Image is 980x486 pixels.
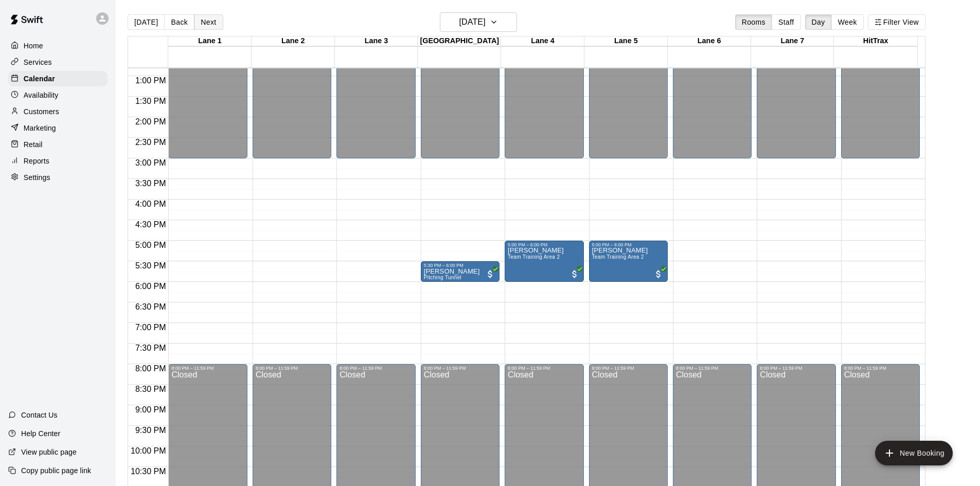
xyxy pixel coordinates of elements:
button: Next [194,14,223,30]
button: Staff [772,14,801,30]
p: Marketing [24,123,56,133]
div: 5:00 PM – 6:00 PM [508,242,580,247]
span: All customers have paid [485,269,495,279]
span: Pitching Tunnel [424,275,461,280]
div: 8:00 PM – 11:59 PM [508,366,580,371]
span: 5:30 PM [133,261,169,270]
a: Settings [8,170,108,185]
a: Marketing [8,120,108,136]
div: Lane 7 [751,37,834,46]
div: Lane 4 [501,37,584,46]
button: Day [805,14,832,30]
div: 8:00 PM – 11:59 PM [340,366,412,371]
p: Home [24,41,43,51]
p: Help Center [21,428,60,439]
span: 9:00 PM [133,405,169,414]
p: Calendar [24,74,55,84]
a: Availability [8,87,108,103]
span: 4:00 PM [133,200,169,208]
a: Retail [8,137,108,152]
span: Team Training Area 2 [592,254,644,260]
p: Copy public page link [21,465,91,476]
a: Customers [8,104,108,119]
span: 2:30 PM [133,138,169,147]
div: 8:00 PM – 11:59 PM [256,366,328,371]
a: Calendar [8,71,108,86]
button: [DATE] [440,12,517,32]
span: 1:30 PM [133,97,169,105]
a: Reports [8,153,108,169]
span: 4:30 PM [133,220,169,229]
span: 8:30 PM [133,385,169,393]
span: 9:30 PM [133,426,169,435]
div: Lane 1 [168,37,252,46]
span: 10:30 PM [128,467,168,476]
div: 5:00 PM – 6:00 PM: Chase Baker [505,241,583,282]
span: 7:30 PM [133,344,169,352]
span: 1:00 PM [133,76,169,85]
button: Rooms [735,14,772,30]
span: 2:00 PM [133,117,169,126]
span: 5:00 PM [133,241,169,249]
span: 7:00 PM [133,323,169,332]
p: Contact Us [21,410,58,420]
div: HitTrax [834,37,917,46]
span: 10:00 PM [128,446,168,455]
p: Availability [24,90,59,100]
div: Lane 2 [252,37,335,46]
button: [DATE] [128,14,165,30]
a: Services [8,55,108,70]
span: All customers have paid [569,269,580,279]
button: Week [831,14,864,30]
span: 8:00 PM [133,364,169,373]
p: View public page [21,447,77,457]
div: 8:00 PM – 11:59 PM [676,366,749,371]
div: 8:00 PM – 11:59 PM [424,366,496,371]
p: Services [24,57,52,67]
p: Retail [24,139,43,150]
span: All customers have paid [653,269,664,279]
button: Back [164,14,194,30]
button: Filter View [868,14,925,30]
p: Customers [24,106,59,117]
div: 8:00 PM – 11:59 PM [760,366,832,371]
p: Reports [24,156,49,166]
span: 6:00 PM [133,282,169,291]
div: 5:30 PM – 6:00 PM [424,263,496,268]
span: 3:00 PM [133,158,169,167]
a: Home [8,38,108,53]
div: 5:00 PM – 6:00 PM: Chase Baker [589,241,668,282]
h6: [DATE] [459,15,486,29]
span: 3:30 PM [133,179,169,188]
div: 8:00 PM – 11:59 PM [844,366,917,371]
div: 5:30 PM – 6:00 PM: Chase Baker [421,261,500,282]
span: 6:30 PM [133,302,169,311]
div: 8:00 PM – 11:59 PM [592,366,665,371]
div: Lane 5 [584,37,668,46]
button: add [875,441,953,465]
div: 8:00 PM – 11:59 PM [171,366,244,371]
div: Lane 3 [335,37,418,46]
p: Settings [24,172,50,183]
div: 5:00 PM – 6:00 PM [592,242,665,247]
div: Lane 6 [668,37,751,46]
span: Team Training Area 2 [508,254,560,260]
div: [GEOGRAPHIC_DATA] [418,37,501,46]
